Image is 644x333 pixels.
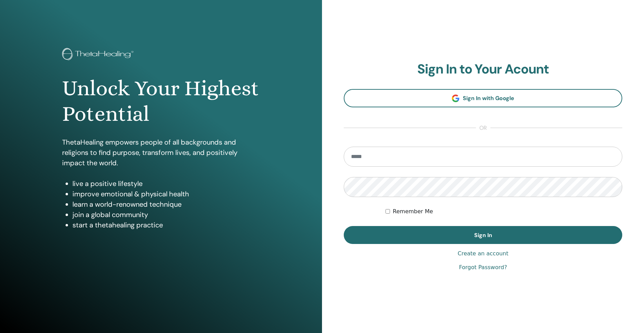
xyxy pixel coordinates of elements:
li: live a positive lifestyle [72,178,260,189]
span: or [476,124,490,132]
a: Sign In with Google [344,89,622,107]
li: join a global community [72,209,260,220]
h1: Unlock Your Highest Potential [62,76,260,127]
span: Sign In [474,232,492,239]
li: learn a world-renowned technique [72,199,260,209]
label: Remember Me [393,207,433,216]
a: Forgot Password? [459,263,507,272]
div: Keep me authenticated indefinitely or until I manually logout [386,207,622,216]
button: Sign In [344,226,622,244]
h2: Sign In to Your Acount [344,61,622,77]
li: start a thetahealing practice [72,220,260,230]
a: Create an account [458,249,508,258]
span: Sign In with Google [463,95,514,102]
p: ThetaHealing empowers people of all backgrounds and religions to find purpose, transform lives, a... [62,137,260,168]
li: improve emotional & physical health [72,189,260,199]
